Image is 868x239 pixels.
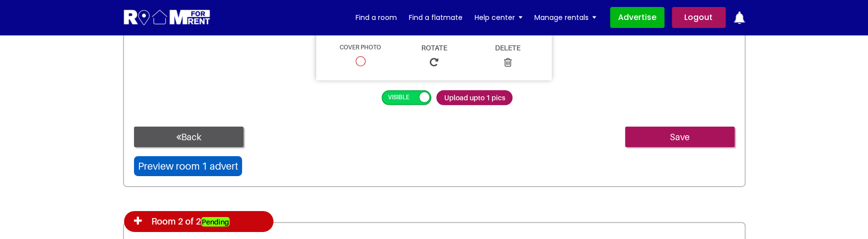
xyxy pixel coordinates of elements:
[340,44,381,56] span: Cover Photo
[397,44,471,73] a: Rotate
[625,127,735,148] input: Save
[672,7,726,28] a: Logout
[436,90,512,106] span: Upload upto 1 pics
[409,10,463,25] a: Find a flatmate
[475,10,522,25] a: Help center
[356,10,397,25] a: Find a room
[134,156,242,176] input: Preview room 1 advert
[134,127,244,148] a: Back
[733,11,745,24] img: ic-notification
[471,44,544,73] a: Delete
[397,44,471,57] span: Rotate
[144,211,239,232] h4: Room 2 of 2
[471,44,544,57] span: Delete
[610,7,664,28] a: Advertise
[123,8,211,27] img: Logo for Room for Rent, featuring a welcoming design with a house icon and modern typography
[534,10,596,25] a: Manage rentals
[201,217,230,227] strong: Pending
